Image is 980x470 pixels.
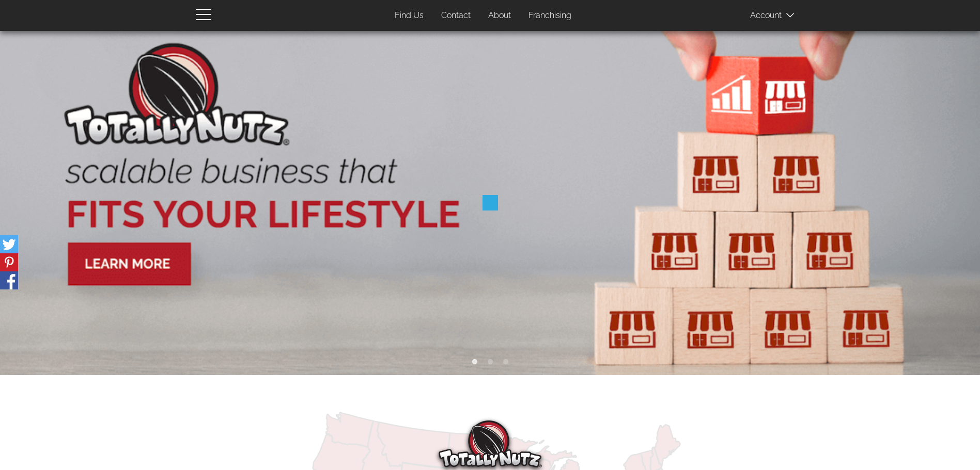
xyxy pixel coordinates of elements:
img: Totally Nutz Logo [439,420,542,467]
button: 2 of 3 [485,357,495,367]
a: About [480,6,519,26]
button: 1 of 3 [470,357,480,367]
a: Franchising [521,6,579,26]
a: Contact [433,6,478,26]
button: 3 of 3 [501,357,511,367]
a: Find Us [387,6,431,26]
